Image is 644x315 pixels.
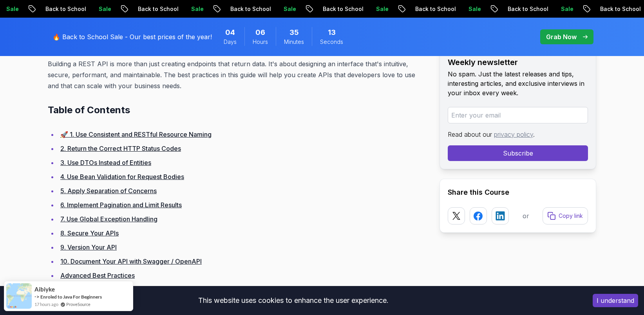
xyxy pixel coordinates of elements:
[332,5,357,13] p: Sale
[448,130,588,139] p: Read about our .
[559,212,583,220] p: Copy link
[279,5,332,13] p: Back to School
[60,243,117,251] a: 9. Version Your API
[556,5,610,13] p: Back to School
[523,211,529,221] p: or
[253,38,268,46] span: Hours
[255,27,265,38] span: 6 Hours
[448,187,588,198] h2: Share this Course
[34,286,55,293] span: Aibiyke
[448,57,588,68] h2: Weekly newsletter
[464,5,517,13] p: Back to School
[60,159,151,167] a: 3. Use DTOs Instead of Entities
[593,294,638,307] button: Accept cookies
[284,38,304,46] span: Minutes
[240,5,265,13] p: Sale
[546,32,577,42] p: Grab Now
[60,257,202,265] a: 10. Document Your API with Swagger / OpenAPI
[517,5,542,13] p: Sale
[94,5,147,13] p: Back to School
[225,27,235,38] span: 4 Days
[66,301,90,308] a: ProveSource
[147,5,172,13] p: Sale
[371,5,425,13] p: Back to School
[224,38,237,46] span: Days
[60,272,135,279] a: Advanced Best Practices
[320,38,343,46] span: Seconds
[48,104,427,116] h2: Table of Contents
[6,292,581,309] div: This website uses cookies to enhance the user experience.
[543,207,588,224] button: Copy link
[2,5,55,13] p: Back to School
[494,130,533,138] a: privacy policy
[60,187,157,195] a: 5. Apply Separation of Concerns
[289,27,299,38] span: 35 Minutes
[34,293,40,300] span: ->
[60,130,212,138] a: 🚀 1. Use Consistent and RESTful Resource Naming
[48,58,427,91] p: Building a REST API is more than just creating endpoints that return data. It's about designing a...
[448,107,588,123] input: Enter your email
[328,27,336,38] span: 13 Seconds
[186,5,240,13] p: Back to School
[60,145,181,152] a: 2. Return the Correct HTTP Status Codes
[52,32,212,42] p: 🔥 Back to School Sale - Our best prices of the year!
[34,301,58,308] span: 17 hours ago
[60,201,182,209] a: 6. Implement Pagination and Limit Results
[40,294,102,300] a: Enroled to Java For Beginners
[60,229,119,237] a: 8. Secure Your APIs
[425,5,450,13] p: Sale
[60,215,157,223] a: 7. Use Global Exception Handling
[6,283,32,309] img: provesource social proof notification image
[60,173,184,181] a: 4. Use Bean Validation for Request Bodies
[448,145,588,161] button: Subscribe
[448,69,588,98] p: No spam. Just the latest releases and tips, interesting articles, and exclusive interviews in you...
[610,5,635,13] p: Sale
[55,5,80,13] p: Sale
